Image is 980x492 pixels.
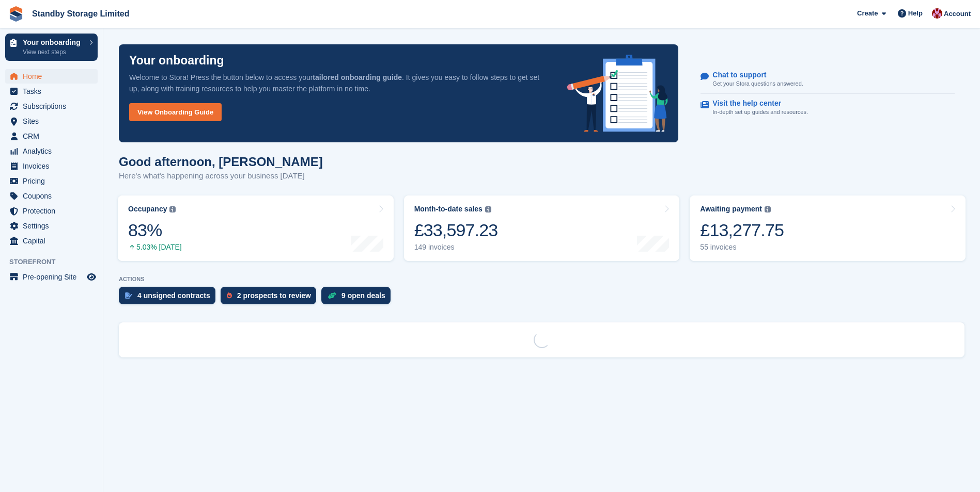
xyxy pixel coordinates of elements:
[23,204,85,218] span: Protection
[414,205,483,214] div: Month-to-date sales
[119,155,323,169] h1: Good afternoon, [PERSON_NAME]
[23,144,85,158] span: Analytics
[5,144,98,158] a: menu
[129,55,224,67] p: Your onboarding
[690,195,966,261] a: Awaiting payment £13,277.75 55 invoices
[712,99,800,108] p: Visit the help center
[341,291,385,300] div: 9 open deals
[5,219,98,233] a: menu
[313,73,402,81] strong: tailored onboarding guide
[765,206,771,212] img: icon-info-grey-7440780725fd019a000dd9b08b2336e03edf1995a4989e88bcd33f0948082b44.svg
[23,174,85,188] span: Pricing
[485,206,491,212] img: icon-info-grey-7440780725fd019a000dd9b08b2336e03edf1995a4989e88bcd33f0948082b44.svg
[129,72,551,94] p: Welcome to Stora! Press the button below to access your . It gives you easy to follow steps to ge...
[414,243,498,252] div: 149 invoices
[5,270,98,284] a: menu
[5,84,98,99] a: menu
[221,287,321,309] a: 2 prospects to review
[23,69,85,84] span: Home
[5,204,98,218] a: menu
[137,291,210,300] div: 4 unsigned contracts
[712,108,808,117] p: In-depth set up guides and resources.
[414,220,498,241] div: £33,597.23
[23,189,85,203] span: Coupons
[700,243,784,252] div: 55 invoices
[28,5,133,22] a: Standby Storage Limited
[23,129,85,143] span: CRM
[23,159,85,173] span: Invoices
[23,219,85,233] span: Settings
[5,114,98,128] a: menu
[23,114,85,128] span: Sites
[932,8,942,19] img: Rachel Corrigall
[328,292,336,299] img: deal-1b604bf984904fb50ccaf53a9ad4b4a5d6e5aea283cecdc64d6e3604feb123c2.svg
[128,220,182,241] div: 83%
[125,292,132,299] img: contract_signature_icon-13c848040528278c33f63329250d36e43548de30e8caae1d1a13099fd9432cc5.svg
[700,220,784,241] div: £13,277.75
[5,234,98,248] a: menu
[119,287,221,309] a: 4 unsigned contracts
[23,39,84,46] p: Your onboarding
[8,6,24,22] img: stora-icon-8386f47178a22dfd0bd8f6a31ec36ba5ce8667c1dd55bd0f319d3a0aa187defe.svg
[700,205,762,214] div: Awaiting payment
[5,189,98,203] a: menu
[5,174,98,188] a: menu
[5,99,98,113] a: menu
[321,287,396,309] a: 9 open deals
[944,9,971,19] span: Account
[857,8,878,19] span: Create
[119,170,323,182] p: Here's what's happening across your business [DATE]
[404,195,680,261] a: Month-to-date sales £33,597.23 149 invoices
[85,271,98,283] a: Preview store
[128,205,167,214] div: Occupancy
[23,270,85,284] span: Pre-opening Site
[237,291,311,300] div: 2 prospects to review
[9,257,103,267] span: Storefront
[712,71,795,79] p: Chat to support
[701,65,955,94] a: Chat to support Get your Stora questions answered.
[5,69,98,84] a: menu
[908,8,923,19] span: Help
[129,103,222,121] a: View Onboarding Guide
[128,243,182,252] div: 5.03% [DATE]
[567,55,668,132] img: onboarding-info-6c161a55d2c0e0a8cae90662b2fe09162a5109e8cc188191df67fb4f79e88e88.svg
[23,47,84,57] p: View next steps
[169,206,176,212] img: icon-info-grey-7440780725fd019a000dd9b08b2336e03edf1995a4989e88bcd33f0948082b44.svg
[5,129,98,143] a: menu
[23,234,85,248] span: Capital
[701,94,955,122] a: Visit the help center In-depth set up guides and resources.
[227,292,232,299] img: prospect-51fa495bee0391a8d652442698ab0144808aea92771e9ea1ae160a38d050c398.svg
[712,79,803,88] p: Get your Stora questions answered.
[5,34,98,61] a: Your onboarding View next steps
[118,195,394,261] a: Occupancy 83% 5.03% [DATE]
[23,84,85,99] span: Tasks
[23,99,85,113] span: Subscriptions
[119,276,965,283] p: ACTIONS
[5,159,98,173] a: menu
